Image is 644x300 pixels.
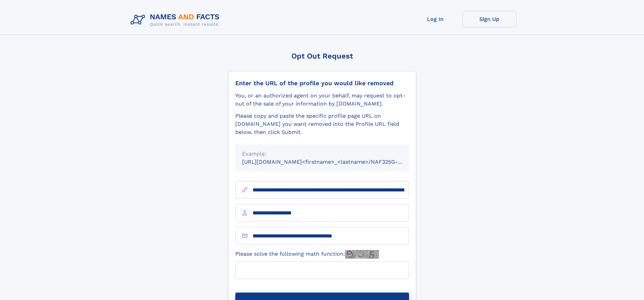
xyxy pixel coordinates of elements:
[128,11,225,29] img: Logo Names and Facts
[235,112,409,136] div: Please copy and paste the specific profile page URL on [DOMAIN_NAME] you want removed into the Pr...
[242,150,402,158] div: Example:
[235,79,409,87] div: Enter the URL of the profile you would like removed
[235,92,409,108] div: You, or an authorized agent on your behalf, may request to opt-out of the sale of your informatio...
[462,11,517,27] a: Sign Up
[408,11,462,27] a: Log In
[235,250,379,259] label: Please solve the following math function:
[242,159,422,165] small: [URL][DOMAIN_NAME]<firstname>_<lastname>/NAF325G-xxxxxxxx
[228,52,416,60] div: Opt Out Request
